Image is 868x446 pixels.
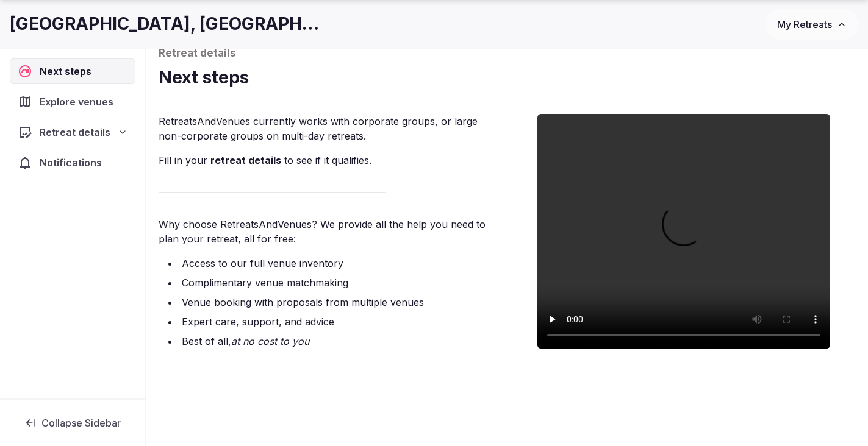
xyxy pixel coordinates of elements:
li: Best of all, [168,334,503,349]
span: Explore venues [40,94,118,109]
span: Notifications [40,155,107,170]
li: Venue booking with proposals from multiple venues [168,295,503,310]
a: Next steps [10,58,135,84]
span: My Retreats [777,18,832,30]
h1: [GEOGRAPHIC_DATA], [GEOGRAPHIC_DATA] [10,12,322,36]
button: Collapse Sidebar [10,409,135,436]
p: RetreatsAndVenues currently works with corporate groups, or large non-corporate groups on multi-d... [159,114,503,143]
video: Your browser does not support the video tag. [537,114,830,349]
a: Explore venues [10,89,135,115]
em: at no cost to you [231,335,309,347]
span: Retreat details [40,125,110,140]
p: Fill in your to see if it qualifies. [159,153,503,168]
li: Access to our full venue inventory [168,256,503,271]
p: Retreat details [159,46,856,61]
span: Next steps [40,64,96,79]
button: My Retreats [766,9,858,40]
li: Expert care, support, and advice [168,314,503,329]
p: Why choose RetreatsAndVenues? We provide all the help you need to plan your retreat, all for free: [159,217,503,246]
span: Collapse Sidebar [41,417,121,429]
a: retreat details [210,154,281,166]
a: Notifications [10,150,135,175]
h1: Next steps [159,66,856,90]
li: Complimentary venue matchmaking [168,275,503,290]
